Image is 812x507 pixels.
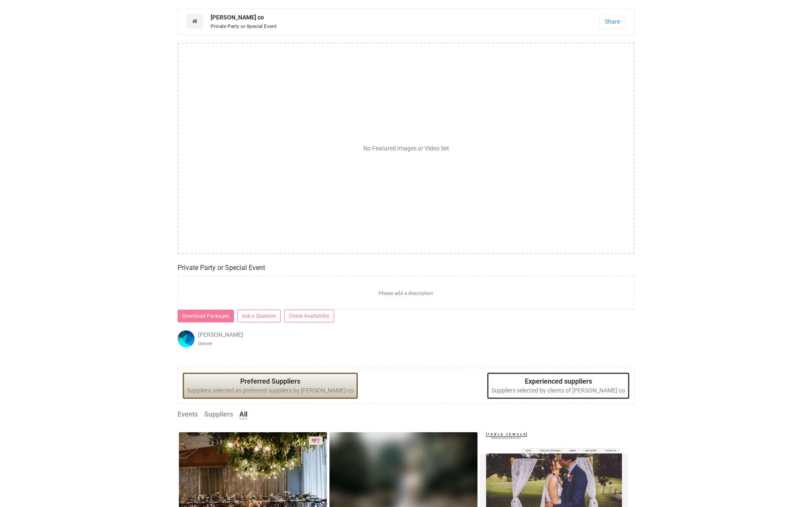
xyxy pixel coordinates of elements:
a: Download Packages [178,310,234,322]
a: Ask a Question [237,310,281,322]
div: No Featured Images or Video Set [363,144,449,153]
small: Please add a description [379,290,433,296]
legend: Preferred Suppliers [187,377,354,387]
div: [PERSON_NAME] [178,330,330,347]
a: Suppliers [204,410,233,420]
legend: Experienced suppliers [491,377,625,387]
img: profile14.png [178,330,195,347]
a: Share [599,14,625,29]
div: Loved by 2 clients or suppliers [309,436,323,445]
div: Suppliers selected by clients of [PERSON_NAME] co [487,373,629,399]
a: Events [178,410,198,420]
small: Private Party or Special Event [211,23,277,29]
a: All [239,410,247,420]
small: Owner [198,341,212,346]
h4: Private Party or Special Event [178,264,634,272]
strong: [PERSON_NAME] co [211,14,264,21]
a: Check Availability [284,310,334,322]
div: Suppliers selected as preferred suppliers by [PERSON_NAME] co [183,373,358,399]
